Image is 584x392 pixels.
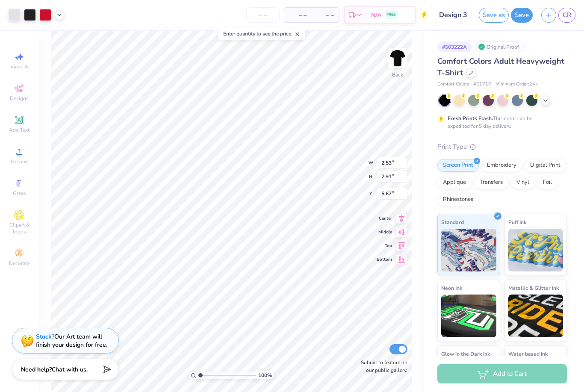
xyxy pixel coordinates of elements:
a: CR [558,8,575,23]
span: CR [563,10,571,20]
span: Clipart & logos [4,221,34,235]
strong: Need help? [21,365,52,374]
div: Screen Print [437,159,479,172]
span: – – [289,11,307,20]
span: Puff Ink [508,218,526,227]
span: Top [377,243,392,249]
span: Greek [13,190,26,197]
div: Digital Print [525,159,566,172]
div: Rhinestones [437,193,479,206]
span: Upload [11,158,28,165]
span: Bottom [377,256,392,262]
span: N/A [371,11,381,20]
button: Save as [479,8,509,23]
div: Applique [437,176,472,189]
span: Neon Ink [441,283,462,292]
span: Add Text [9,127,29,133]
img: Metallic & Glitter Ink [508,295,563,337]
span: Image AI [9,63,29,70]
span: Water based Ink [508,349,548,358]
span: Comfort Colors Adult Heavyweight T-Shirt [437,56,564,78]
label: Submit to feature on our public gallery. [356,359,407,374]
span: Glow in the Dark Ink [441,349,490,358]
div: Enter quantity to see the price. [218,28,305,40]
img: Puff Ink [508,229,563,271]
img: Back [389,50,406,67]
img: Neon Ink [441,295,496,337]
span: Metallic & Glitter Ink [508,283,559,292]
span: Decorate [9,260,29,267]
div: Our Art team will finish your design for free. [36,333,107,349]
div: Foil [537,176,557,189]
span: Designs [10,95,29,102]
span: # C1717 [473,81,491,88]
strong: Stuck? [36,333,54,341]
span: Center [377,215,392,221]
span: – – [317,11,334,20]
div: This color can be expedited for 5 day delivery. [448,115,553,130]
span: FREE [386,12,395,18]
input: – – [246,7,280,23]
div: Embroidery [481,159,522,172]
img: Standard [441,229,496,271]
button: Save [511,8,533,23]
span: Comfort Colors [437,81,469,88]
div: Transfers [474,176,508,189]
span: 100 % [258,371,272,379]
div: Original Proof [476,41,524,52]
strong: Fresh Prints Flash: [448,115,493,122]
div: Vinyl [511,176,535,189]
span: Standard [441,218,464,227]
div: # 503222A [437,41,472,52]
span: Minimum Order: 24 + [496,81,538,88]
input: Untitled Design [433,6,475,24]
div: Print Type [437,142,567,152]
span: Middle [377,229,392,235]
span: Chat with us. [52,365,88,374]
div: Back [392,71,403,79]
